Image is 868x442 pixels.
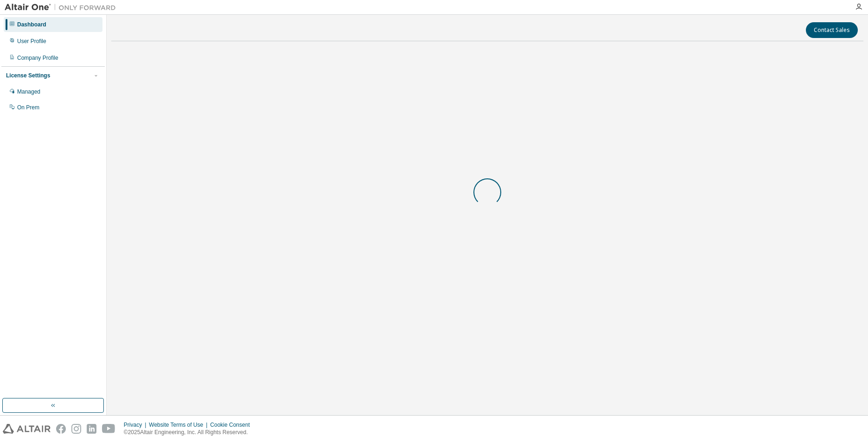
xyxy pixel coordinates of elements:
div: License Settings [6,72,50,79]
img: altair_logo.svg [3,424,51,434]
img: linkedin.svg [87,424,96,434]
img: Altair One [5,3,121,12]
img: facebook.svg [56,424,66,434]
p: © 2025 Altair Engineering, Inc. All Rights Reserved. [124,429,255,436]
img: youtube.svg [102,424,115,434]
div: Website Terms of Use [149,421,210,429]
div: Managed [17,88,40,95]
div: Dashboard [17,21,46,28]
div: Company Profile [17,54,58,62]
div: On Prem [17,104,39,111]
div: Privacy [124,421,149,429]
div: Cookie Consent [210,421,255,429]
div: User Profile [17,38,46,45]
button: Contact Sales [806,22,858,38]
img: instagram.svg [71,424,81,434]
